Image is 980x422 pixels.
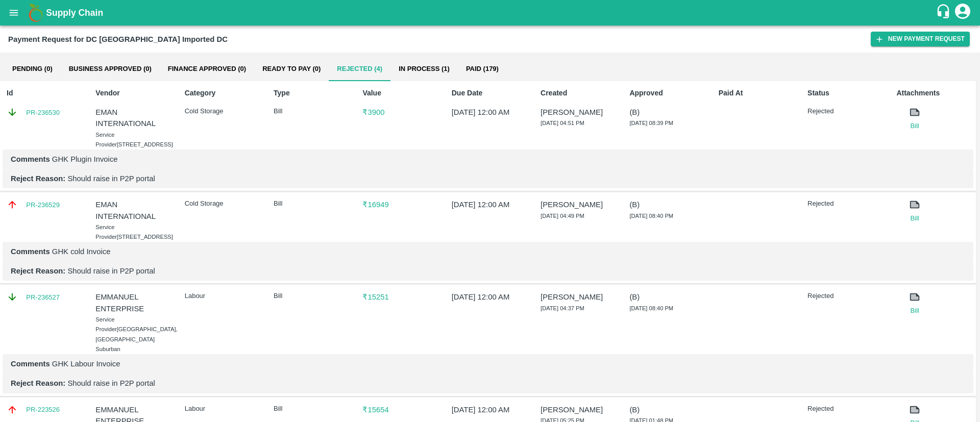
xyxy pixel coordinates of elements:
button: Rejected (4) [329,57,390,81]
p: [DATE] 12:00 AM [452,199,528,210]
p: GHK Labour Invoice [11,358,965,369]
p: Bill [274,199,350,209]
p: Should raise in P2P portal [11,173,965,184]
p: Value [362,88,439,98]
p: Rejected [807,199,884,209]
p: (B) [629,404,706,415]
span: Service Provider [95,132,116,148]
div: customer-support [936,4,953,22]
button: Paid (179) [458,57,507,81]
p: [DATE] 12:00 AM [452,107,528,118]
p: Should raise in P2P portal [11,378,965,389]
p: Cold Storage [185,199,261,209]
a: Bill [896,306,933,316]
p: Id [7,88,83,98]
b: Reject Reason: [11,175,65,183]
p: Approved [629,88,706,98]
p: ₹ 16949 [362,199,439,210]
img: logo [26,3,46,23]
p: Attachments [896,88,973,98]
span: [DATE] 04:51 PM [541,120,584,126]
span: Service Provider [95,224,116,240]
span: [DATE] 04:37 PM [541,305,584,311]
p: Paid At [719,88,795,98]
p: [PERSON_NAME] [541,404,617,415]
button: In Process (1) [390,57,458,81]
b: Comments [11,360,50,368]
span: [DATE] 08:40 PM [629,305,673,311]
p: GHK cold Invoice [11,246,965,257]
span: [DATE] 08:40 PM [629,213,673,219]
p: Rejected [807,291,884,301]
b: Supply Chain [46,8,103,18]
a: Bill [896,121,933,131]
p: ₹ 15654 [362,404,439,415]
span: [DATE] 04:49 PM [541,213,584,219]
p: Rejected [807,404,884,414]
p: (B) [629,291,706,303]
p: (B) [629,199,706,210]
button: Finance Approved (0) [160,57,254,81]
button: open drawer [2,1,26,24]
p: Should raise in P2P portal [11,265,965,277]
b: Comments [11,155,50,163]
p: [DATE] 12:00 AM [452,404,528,415]
p: Labour [185,404,261,414]
p: Cold Storage [185,107,261,116]
p: Bill [274,404,350,414]
p: (B) [629,107,706,118]
p: Rejected [807,107,884,116]
button: Ready To Pay (0) [254,57,329,81]
p: Created [541,88,617,98]
button: New Payment Request [871,32,970,46]
button: Business Approved (0) [61,57,160,81]
a: Supply Chain [46,6,936,20]
p: [PERSON_NAME] [541,291,617,303]
p: [PERSON_NAME] [541,199,617,210]
span: [GEOGRAPHIC_DATA], [GEOGRAPHIC_DATA] Suburban [95,326,177,352]
p: GHK Plugin Invoice [11,154,965,165]
p: ₹ 3900 [362,107,439,118]
div: account of current user [953,2,972,23]
b: Payment Request for DC [GEOGRAPHIC_DATA] Imported DC [8,35,228,43]
p: Vendor [95,88,172,98]
p: EMMANUEL ENTERPRISE [95,291,172,314]
p: Due Date [452,88,528,98]
a: PR-236529 [26,200,60,210]
span: [STREET_ADDRESS] [117,234,173,240]
p: Bill [274,291,350,301]
p: Category [185,88,261,98]
a: PR-236530 [26,108,60,118]
b: Reject Reason: [11,267,65,275]
p: Bill [274,107,350,116]
span: Service Provider [95,316,116,333]
button: Pending (0) [4,57,61,81]
span: [DATE] 08:39 PM [629,120,673,126]
a: PR-223526 [26,405,60,415]
p: EMAN INTERNATIONAL [95,107,172,130]
p: Status [807,88,884,98]
span: [STREET_ADDRESS] [117,141,173,147]
p: ₹ 15251 [362,291,439,303]
p: Labour [185,291,261,301]
a: PR-236527 [26,292,60,303]
p: [DATE] 12:00 AM [452,291,528,303]
a: Bill [896,213,933,224]
b: Comments [11,247,50,256]
p: Type [274,88,350,98]
p: [PERSON_NAME] [541,107,617,118]
p: EMAN INTERNATIONAL [95,199,172,222]
b: Reject Reason: [11,379,65,387]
